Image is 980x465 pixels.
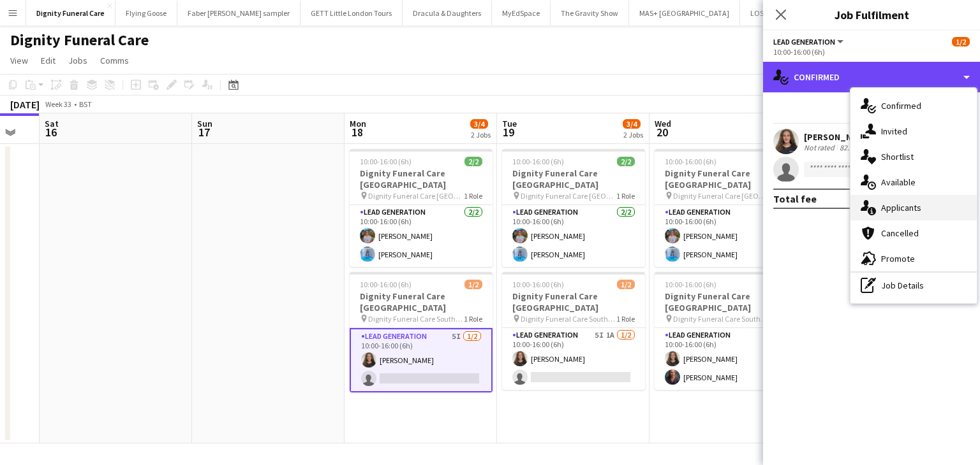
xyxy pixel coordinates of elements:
app-job-card: 10:00-16:00 (6h)1/2Dignity Funeral Care [GEOGRAPHIC_DATA] Dignity Funeral Care Southamption1 Role... [502,272,645,390]
a: Jobs [63,52,93,69]
span: 1 Role [616,314,635,324]
app-card-role: Lead Generation2/210:00-16:00 (6h)[PERSON_NAME][PERSON_NAME] [655,328,798,390]
app-job-card: 10:00-16:00 (6h)2/2Dignity Funeral Care [GEOGRAPHIC_DATA] Dignity Funeral Care [GEOGRAPHIC_DATA]1... [502,149,645,267]
span: 2/2 [464,157,482,166]
h3: Dignity Funeral Care [GEOGRAPHIC_DATA] [350,168,493,190]
button: MyEdSpace [492,1,551,25]
h3: Dignity Funeral Care [GEOGRAPHIC_DATA] [655,168,798,190]
span: 1 Role [464,314,482,324]
span: Dignity Funeral Care Southamption [368,314,464,324]
div: Confirmed [763,62,980,92]
div: Applicants [850,195,977,220]
div: Job Details [850,273,977,298]
span: 10:00-16:00 (6h) [512,157,564,166]
span: 3/4 [470,119,488,129]
div: [PERSON_NAME] [804,131,872,143]
span: Edit [41,55,56,66]
app-card-role: Lead Generation2/210:00-16:00 (6h)[PERSON_NAME][PERSON_NAME] [502,205,645,267]
h3: Dignity Funeral Care [GEOGRAPHIC_DATA] [502,168,645,190]
div: 82.7km [837,143,866,152]
div: Promote [850,246,977,271]
div: BST [79,99,92,109]
h3: Job Fulfilment [763,6,980,23]
button: Dignity Funeral Care [26,1,115,25]
span: 18 [348,125,366,139]
span: 3/4 [623,119,641,129]
div: 2 Jobs [623,130,643,139]
app-job-card: 10:00-16:00 (6h)2/2Dignity Funeral Care [GEOGRAPHIC_DATA] Dignity Funeral Care Southamption1 Role... [655,272,798,390]
span: Dignity Funeral Care [GEOGRAPHIC_DATA] [368,191,464,201]
span: Wed [655,118,671,129]
span: Dignity Funeral Care Southamption [673,314,769,324]
span: 20 [653,125,671,139]
button: MAS+ [GEOGRAPHIC_DATA] [629,1,740,25]
span: Dignity Funeral Care [GEOGRAPHIC_DATA] [521,191,616,201]
button: LOST [PERSON_NAME] 30K product trial [740,1,889,25]
a: Edit [36,52,61,69]
span: View [10,55,28,66]
app-job-card: 10:00-16:00 (6h)1/2Dignity Funeral Care [GEOGRAPHIC_DATA] Dignity Funeral Care Southamption1 Role... [350,272,493,392]
h3: Dignity Funeral Care [GEOGRAPHIC_DATA] [655,290,798,313]
a: View [5,52,33,69]
span: 10:00-16:00 (6h) [360,280,412,289]
span: 1 Role [464,191,482,201]
span: 10:00-16:00 (6h) [360,157,412,166]
span: 2/2 [617,157,635,166]
span: 10:00-16:00 (6h) [665,280,716,289]
div: [DATE] [10,98,40,111]
span: Dignity Funeral Care Southamption [521,314,616,324]
div: Total fee [773,192,817,205]
div: Shortlist [850,144,977,169]
span: 1/2 [617,280,635,289]
span: 10:00-16:00 (6h) [665,157,716,166]
span: Mon [350,118,366,129]
app-card-role: Lead Generation5I1A1/210:00-16:00 (6h)[PERSON_NAME] [502,328,645,390]
span: Comms [100,55,129,66]
span: Lead Generation [773,37,835,46]
span: 1 Role [616,191,635,201]
span: Sat [45,118,59,129]
div: Cancelled [850,220,977,246]
button: Flying Goose [115,1,177,25]
h3: Dignity Funeral Care [GEOGRAPHIC_DATA] [350,290,493,313]
span: 17 [195,125,212,139]
span: 19 [500,125,517,139]
app-job-card: 10:00-16:00 (6h)2/2Dignity Funeral Care [GEOGRAPHIC_DATA] Dignity Funeral Care [GEOGRAPHIC_DATA]1... [655,149,798,267]
app-card-role: Lead Generation5I1/210:00-16:00 (6h)[PERSON_NAME] [350,328,493,392]
a: Comms [95,52,134,69]
span: Sun [197,118,212,129]
h3: Dignity Funeral Care [GEOGRAPHIC_DATA] [502,290,645,313]
span: Dignity Funeral Care [GEOGRAPHIC_DATA] [673,191,769,201]
span: Week 33 [42,99,74,109]
button: Faber [PERSON_NAME] sampler [177,1,301,25]
app-card-role: Lead Generation2/210:00-16:00 (6h)[PERSON_NAME][PERSON_NAME] [350,205,493,267]
h1: Dignity Funeral Care [10,31,149,50]
button: Dracula & Daughters [403,1,492,25]
span: 1/2 [464,280,482,289]
button: The Gravity Show [551,1,629,25]
span: Tue [502,118,517,129]
div: Invited [850,118,977,144]
div: 10:00-16:00 (6h) [773,47,970,57]
span: 10:00-16:00 (6h) [512,280,564,289]
div: Available [850,169,977,195]
span: Jobs [68,55,87,66]
div: Not rated [804,143,837,152]
div: 2 Jobs [471,130,491,139]
button: GETT Little London Tours [301,1,403,25]
app-job-card: 10:00-16:00 (6h)2/2Dignity Funeral Care [GEOGRAPHIC_DATA] Dignity Funeral Care [GEOGRAPHIC_DATA]1... [350,149,493,267]
div: Confirmed [850,93,977,118]
span: 16 [43,125,59,139]
button: Lead Generation [773,37,845,46]
app-card-role: Lead Generation2/210:00-16:00 (6h)[PERSON_NAME][PERSON_NAME] [655,205,798,267]
span: 1/2 [952,37,970,46]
